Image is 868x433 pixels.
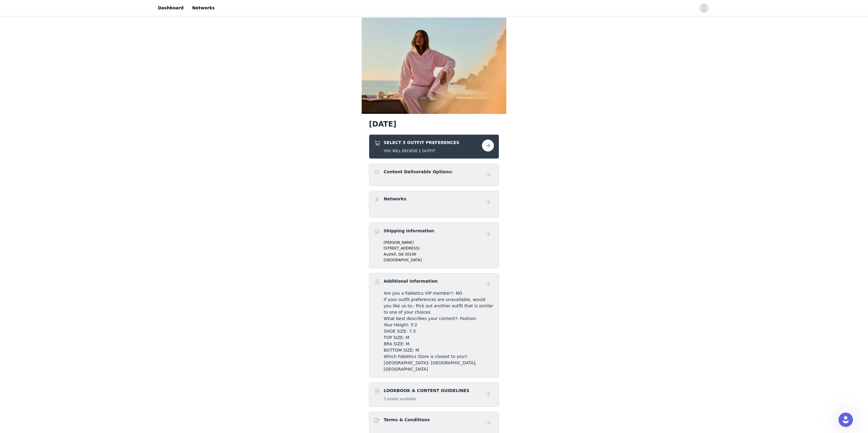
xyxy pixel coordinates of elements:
[384,278,438,284] h4: Additional Information
[384,329,416,334] span: SHOE SIZE: 7.5
[384,196,406,202] h4: Networks
[384,348,419,353] span: BOTTOM SIZE: M
[384,228,434,234] h4: Shipping Information
[384,246,494,251] p: [STREET_ADDRESS]
[369,119,499,130] h1: [DATE]
[369,134,499,159] div: SELECT 3 OUTFIT PREFERENCES
[369,273,499,378] div: Additional Information
[384,341,410,346] span: BRA SIZE: M
[384,291,462,296] span: Are you a Fabletics VIP member?: NO
[384,417,430,423] h4: Terms & Conditions
[384,297,493,315] span: If your outfit preferences are unavailable, would you like us to:: Pick out another outfit that i...
[384,140,459,146] h4: SELECT 3 OUTFIT PREFERENCES
[188,1,218,15] a: Networks
[384,388,469,394] h4: LOOKBOOK & CONTENT GUIDELINES
[701,3,707,13] div: avatar
[369,164,499,186] div: Content Deliverable Options:
[384,257,494,263] p: [GEOGRAPHIC_DATA]
[384,148,459,154] h5: YOU WILL RECIEVE 1 OUTFIT
[398,252,404,256] span: GA
[384,335,409,340] span: TOP SIZE: M
[384,252,397,256] span: Austell,
[384,316,476,321] span: What best describes your content?: Fashion
[154,1,187,15] a: Dashboard
[369,191,499,218] div: Networks
[362,17,506,114] img: campaign image
[369,223,499,268] div: Shipping Information
[384,240,494,245] p: [PERSON_NAME]
[384,396,469,402] h5: 3 assets available
[384,169,453,175] h4: Content Deliverable Options:
[384,354,476,372] span: Which Fabletics Store is closest to you?: [GEOGRAPHIC_DATA]- [GEOGRAPHIC_DATA], [GEOGRAPHIC_DATA]
[838,413,853,427] iframe: Intercom live chat
[384,322,417,327] span: Your Height: 5'2
[405,252,416,256] span: 30106
[369,382,499,407] div: LOOKBOOK & CONTENT GUIDELINES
